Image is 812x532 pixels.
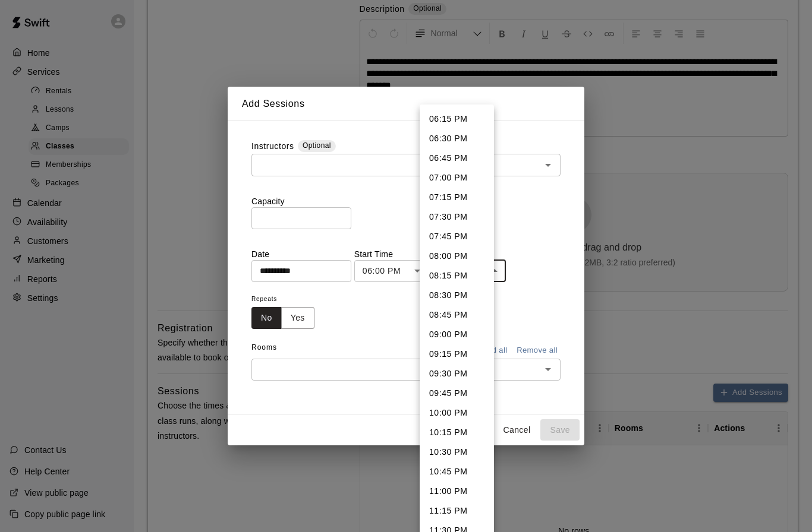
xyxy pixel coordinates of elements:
li: 10:15 PM [420,423,494,442]
li: 08:45 PM [420,305,494,325]
li: 08:00 PM [420,246,494,266]
li: 06:15 PM [420,109,494,129]
li: 07:00 PM [420,168,494,188]
li: 09:45 PM [420,384,494,403]
li: 07:45 PM [420,227,494,246]
li: 09:00 PM [420,325,494,344]
li: 10:30 PM [420,442,494,462]
li: 08:15 PM [420,266,494,286]
li: 10:00 PM [420,403,494,423]
li: 09:15 PM [420,344,494,364]
li: 06:45 PM [420,148,494,168]
li: 11:00 PM [420,482,494,501]
li: 07:30 PM [420,207,494,227]
li: 11:15 PM [420,501,494,521]
li: 09:30 PM [420,364,494,384]
li: 10:45 PM [420,462,494,482]
li: 06:30 PM [420,129,494,148]
li: 07:15 PM [420,188,494,207]
li: 08:30 PM [420,286,494,305]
